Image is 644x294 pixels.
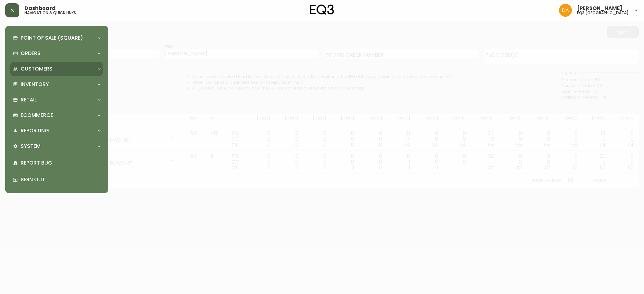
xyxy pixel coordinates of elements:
div: Sign Out [10,171,103,188]
h5: navigation & quick links [24,11,76,15]
span: [PERSON_NAME] [577,6,622,11]
div: Orders [10,46,103,61]
img: logo [310,5,334,15]
div: Inventory [10,77,103,91]
div: Retail [10,93,103,107]
img: dd1a7e8db21a0ac8adbf82b84ca05374 [559,4,572,17]
span: Dashboard [24,6,56,11]
div: Ecommerce [10,108,103,122]
p: Inventory [21,81,49,88]
div: Report Bug [10,155,103,171]
p: Sign Out [21,176,100,183]
p: Point of Sale (Square) [21,34,83,42]
div: Point of Sale (Square) [10,31,103,45]
p: System [21,143,41,150]
div: System [10,139,103,153]
p: Orders [21,50,41,57]
h5: eq3 [GEOGRAPHIC_DATA] [577,11,629,15]
p: Ecommerce [21,112,53,119]
p: Customers [21,65,52,72]
div: Reporting [10,124,103,138]
p: Retail [21,96,37,103]
p: Reporting [21,127,49,134]
p: Report Bug [21,159,100,166]
div: Customers [10,62,103,76]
